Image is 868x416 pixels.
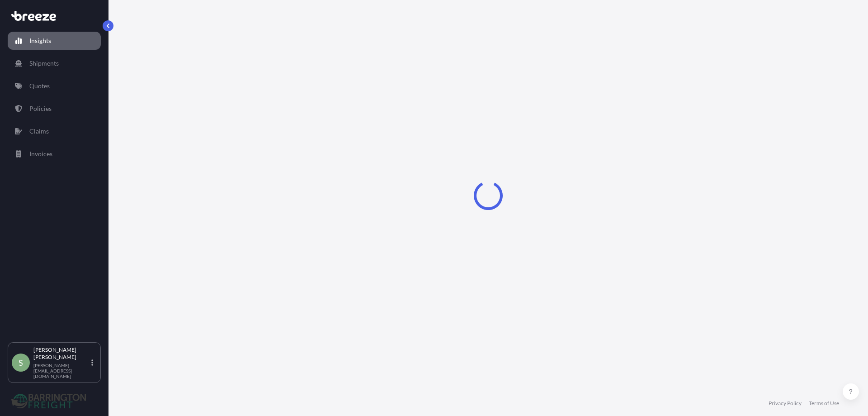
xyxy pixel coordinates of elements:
p: Insights [29,36,51,45]
a: Claims [8,122,101,140]
a: Terms of Use [809,400,839,407]
p: Shipments [29,59,59,68]
a: Insights [8,32,101,50]
span: S [19,358,23,367]
p: Invoices [29,149,52,158]
p: [PERSON_NAME][EMAIL_ADDRESS][DOMAIN_NAME] [33,363,90,379]
img: organization-logo [11,394,86,408]
a: Policies [8,100,101,118]
a: Quotes [8,77,101,95]
a: Invoices [8,145,101,163]
p: [PERSON_NAME] [PERSON_NAME] [33,346,90,361]
p: Quotes [29,81,50,91]
p: Claims [29,127,49,136]
p: Policies [29,104,52,113]
a: Shipments [8,54,101,72]
a: Privacy Policy [769,400,802,407]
